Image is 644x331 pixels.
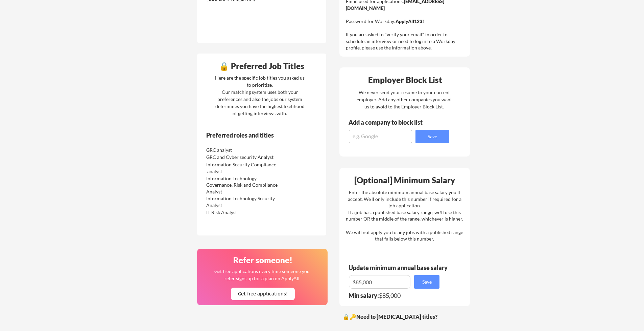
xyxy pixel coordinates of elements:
div: 🔒 Preferred Job Titles [199,62,325,70]
div: Here are the specific job titles you asked us to prioritize. Our matching system uses both your p... [213,74,306,117]
button: Get free applications! [231,288,295,300]
strong: Min salary: [349,292,379,299]
div: [Optional] Minimum Salary [342,176,468,184]
div: Information Technology Governance, Risk and Compliance Analyst [206,175,278,195]
div: Add a company to block list [349,119,433,125]
div: Information Technology Security Analyst [206,195,278,208]
strong: Need to [MEDICAL_DATA] titles? [356,313,437,320]
div: IT Risk Analyst [206,209,278,216]
div: GRC and Cyber security Analyst [206,154,278,161]
div: $85,000 [349,292,444,298]
button: Save [414,275,439,289]
div: Refer someone! [200,256,326,264]
input: E.g. $100,000 [349,275,410,289]
div: We never send your resume to your current employer. Add any other companies you want us to avoid ... [356,89,452,110]
div: Get free applications every time someone you refer signs up for a plan on ApplyAll [214,268,310,282]
button: Save [415,130,449,143]
strong: ApplyAll123! [396,18,424,24]
div: Preferred roles and titles [206,132,298,138]
div: Enter the absolute minimum annual base salary you'll accept. We'll only include this number if re... [346,189,463,242]
div: Employer Block List [342,76,468,84]
div: Information Security Compliance analyst [206,161,278,174]
div: GRC analyst [206,147,278,153]
div: Update minimum annual base salary [349,265,450,271]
